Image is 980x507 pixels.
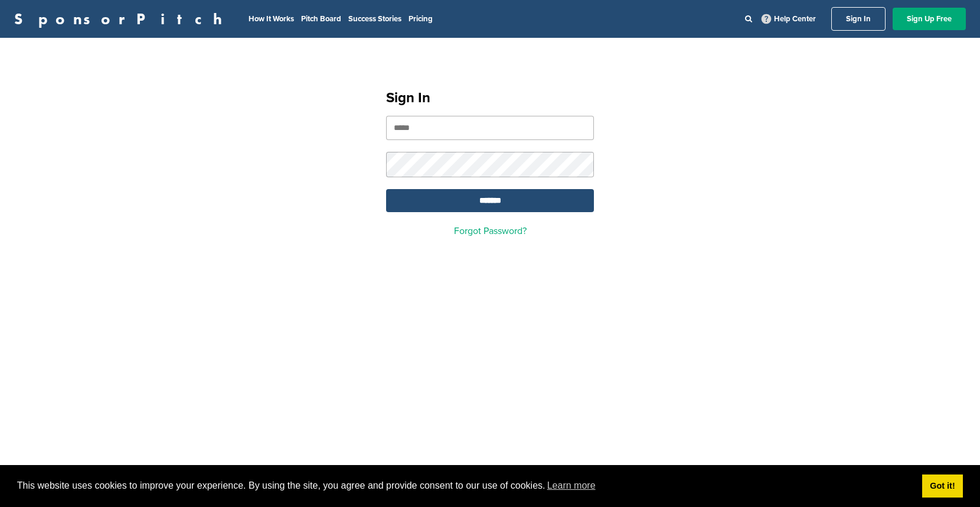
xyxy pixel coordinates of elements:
[249,14,294,24] a: How It Works
[759,12,818,26] a: Help Center
[922,474,963,498] a: dismiss cookie message
[386,87,594,109] h1: Sign In
[831,7,886,31] a: Sign In
[454,225,527,237] a: Forgot Password?
[301,14,341,24] a: Pitch Board
[348,14,401,24] a: Success Stories
[409,14,433,24] a: Pricing
[17,477,913,495] span: This website uses cookies to improve your experience. By using the site, you agree and provide co...
[14,11,230,27] a: SponsorPitch
[893,8,966,30] a: Sign Up Free
[545,477,597,495] a: learn more about cookies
